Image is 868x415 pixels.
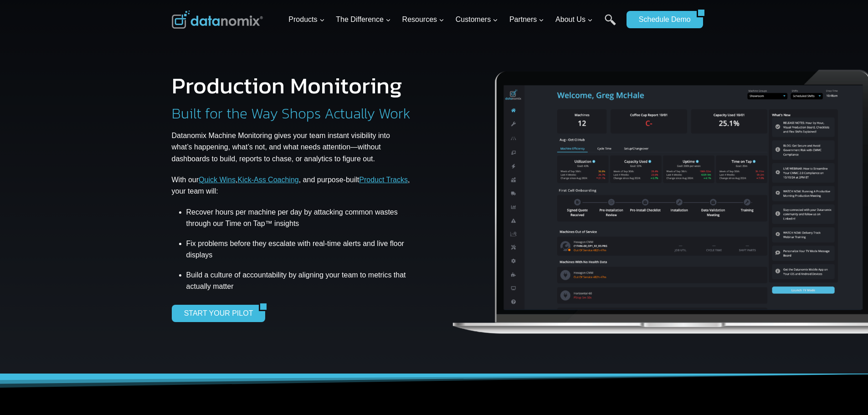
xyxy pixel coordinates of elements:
p: Datanomix Machine Monitoring gives your team instant visibility into what’s happening, what’s not... [172,130,412,165]
span: Customers [456,14,498,26]
a: Kick-Ass Coaching [237,176,298,184]
li: Fix problems before they escalate with real-time alerts and live floor displays [186,233,412,266]
span: About Us [555,14,593,26]
a: Product Tracks [359,176,408,184]
nav: Primary Navigation [285,5,622,35]
a: START YOUR PILOT [172,305,259,322]
span: Partners [509,14,544,26]
span: The Difference [336,14,391,26]
a: Search [605,14,616,35]
span: Products [288,14,324,26]
a: Quick Wins [199,176,236,184]
a: Schedule Demo [627,11,697,28]
h2: Built for the Way Shops Actually Work [172,106,411,121]
li: Build a culture of accountability by aligning your team to metrics that actually matter [186,266,412,296]
img: Datanomix [172,10,263,29]
p: With our , , and purpose-built , your team will: [172,174,412,197]
span: Resources [402,14,444,26]
h1: Production Monitoring [172,74,402,97]
li: Recover hours per machine per day by attacking common wastes through our Time on Tap™ insights [186,206,412,233]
